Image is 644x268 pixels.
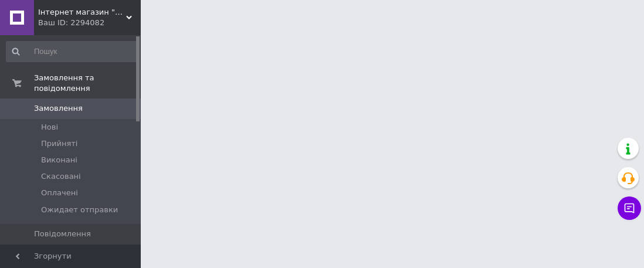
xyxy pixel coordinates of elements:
div: Ваш ID: 2294082 [38,18,141,28]
span: Інтернет магазин "Упаковка" [38,7,126,18]
span: Оплачені [41,188,78,198]
input: Пошук [6,41,138,62]
span: Замовлення [34,103,83,114]
span: Скасовані [41,171,81,182]
span: Ожидает отправки [41,205,118,215]
span: Виконані [41,155,77,165]
span: Прийняті [41,138,77,149]
span: Замовлення та повідомлення [34,73,141,94]
span: Нові [41,122,58,133]
button: Чат з покупцем [618,196,641,220]
span: Повідомлення [34,229,91,239]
